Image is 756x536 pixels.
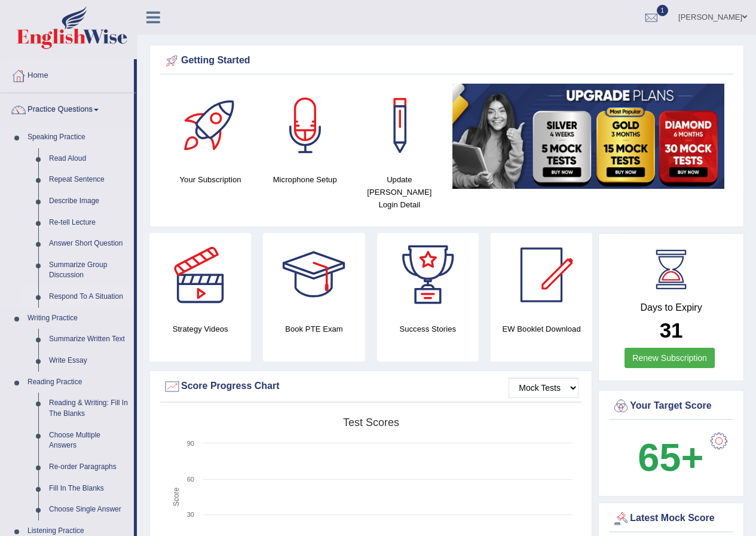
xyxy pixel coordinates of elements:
[187,476,194,483] text: 60
[44,286,134,308] a: Respond To A Situation
[452,84,724,189] img: small5.jpg
[149,323,251,335] h4: Strategy Videos
[638,436,703,479] b: 65+
[187,511,194,518] text: 30
[44,212,134,234] a: Re-tell Lecture
[264,173,346,186] h4: Microphone Setup
[491,323,592,335] h4: EW Booklet Download
[22,127,134,148] a: Speaking Practice
[169,173,252,186] h4: Your Subscription
[660,318,683,342] b: 31
[44,499,134,520] a: Choose Single Answer
[44,329,134,350] a: Summarize Written Text
[263,323,365,335] h4: Book PTE Exam
[657,5,669,16] span: 1
[44,350,134,372] a: Write Essay
[44,191,134,212] a: Describe Image
[163,378,579,396] div: Score Progress Chart
[22,372,134,393] a: Reading Practice
[625,348,715,368] a: Renew Subscription
[187,440,194,447] text: 90
[1,93,134,123] a: Practice Questions
[612,510,730,528] div: Latest Mock Score
[44,148,134,170] a: Read Aloud
[612,302,730,313] h4: Days to Expiry
[377,323,479,335] h4: Success Stories
[172,488,180,507] tspan: Score
[1,59,134,89] a: Home
[44,425,134,457] a: Choose Multiple Answers
[44,169,134,191] a: Repeat Sentence
[44,393,134,424] a: Reading & Writing: Fill In The Blanks
[612,397,730,415] div: Your Target Score
[358,173,440,211] h4: Update [PERSON_NAME] Login Detail
[343,416,399,428] tspan: Test scores
[44,457,134,478] a: Re-order Paragraphs
[44,255,134,286] a: Summarize Group Discussion
[44,233,134,255] a: Answer Short Question
[22,308,134,329] a: Writing Practice
[44,478,134,500] a: Fill In The Blanks
[163,52,730,70] div: Getting Started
